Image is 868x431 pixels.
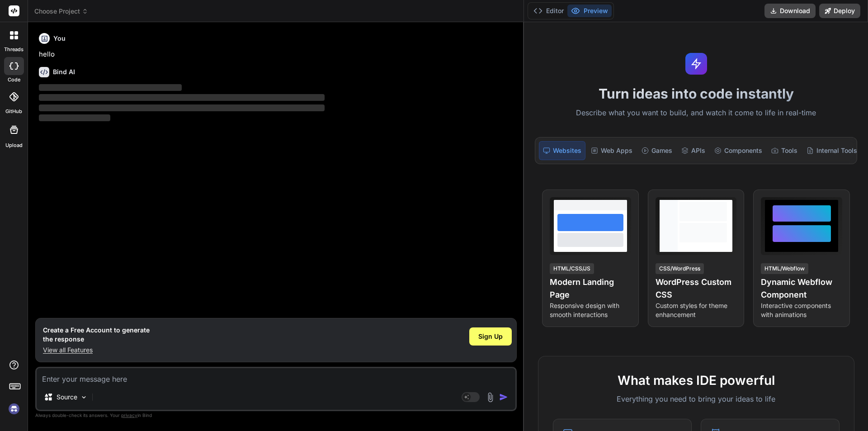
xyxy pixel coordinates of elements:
label: code [8,76,20,84]
img: signin [6,401,22,417]
div: HTML/Webflow [761,263,808,274]
div: Internal Tools [803,141,861,160]
p: Custom styles for theme enhancement [656,301,737,319]
h6: Bind AI [53,67,75,76]
button: Editor [530,5,567,17]
label: Upload [5,142,23,149]
span: ‌ [39,104,325,111]
button: Download [764,4,816,18]
p: Responsive design with smooth interactions [550,301,631,319]
p: Source [57,393,77,402]
div: Components [711,141,766,160]
h4: Dynamic Webflow Component [761,276,842,301]
div: APIs [678,141,709,160]
div: HTML/CSS/JS [550,263,594,274]
p: Interactive components with animations [761,301,842,319]
h2: What makes IDE powerful [553,371,840,390]
h1: Create a Free Account to generate the response [43,326,150,344]
h4: Modern Landing Page [550,276,631,301]
span: Choose Project [34,7,88,16]
img: attachment [485,392,495,403]
p: hello [39,49,515,60]
button: Preview [567,5,612,17]
span: ‌ [39,84,182,91]
div: Web Apps [587,141,636,160]
button: Deploy [819,4,860,18]
h6: You [53,34,66,43]
div: Games [638,141,676,160]
span: Sign Up [478,332,503,341]
div: CSS/WordPress [656,263,704,274]
h1: Turn ideas into code instantly [529,85,863,102]
label: threads [4,46,24,53]
img: Pick Models [80,393,88,401]
div: Websites [539,141,585,160]
p: Everything you need to bring your ideas to life [553,393,840,404]
p: Describe what you want to build, and watch it come to life in real-time [529,107,863,119]
span: ‌ [39,94,325,101]
p: Always double-check its answers. Your in Bind [35,411,517,420]
label: GitHub [5,108,22,115]
span: ‌ [39,114,110,121]
span: privacy [121,412,137,418]
img: icon [499,393,508,402]
h4: WordPress Custom CSS [656,276,737,301]
div: Tools [768,141,801,160]
p: View all Features [43,346,150,355]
